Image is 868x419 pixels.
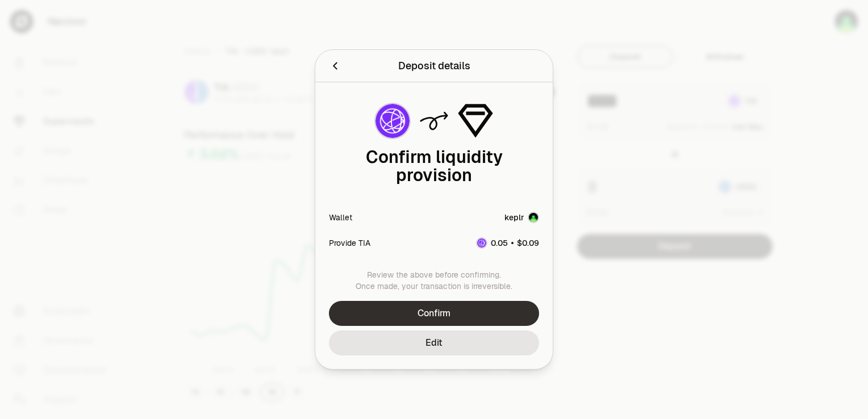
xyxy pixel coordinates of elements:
[504,212,524,223] div: keplr
[329,212,352,223] div: Wallet
[329,58,341,74] button: Back
[329,301,539,326] button: Confirm
[504,212,539,223] button: keplrAccount Image
[477,238,486,248] img: TIA Logo
[329,269,539,292] div: Review the above before confirming. Once made, your transaction is irreversible.
[398,58,470,74] div: Deposit details
[329,237,370,249] div: Provide TIA
[375,104,410,138] img: TIA Logo
[529,213,538,222] img: Account Image
[329,148,539,185] div: Confirm liquidity provision
[329,330,539,355] button: Edit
